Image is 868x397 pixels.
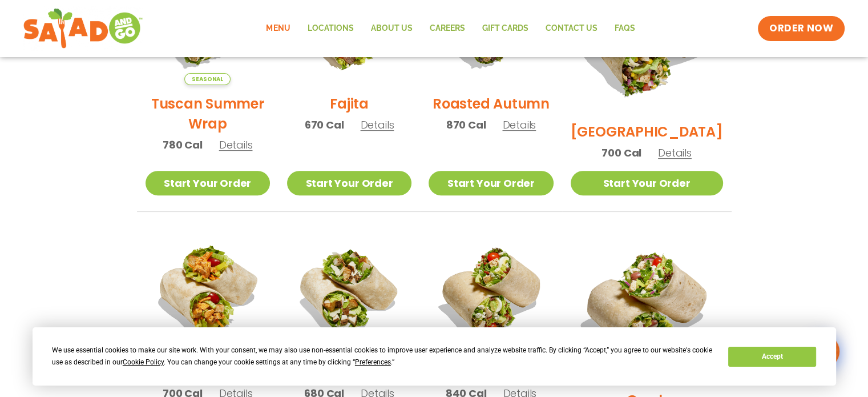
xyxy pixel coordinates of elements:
[429,171,553,195] a: Start Your Order
[571,171,723,195] a: Start Your Order
[502,118,536,132] span: Details
[52,344,714,368] div: We use essential cookies to make our site work. With your consent, we may also use non-essential ...
[433,94,550,114] h2: Roasted Autumn
[146,94,270,134] h2: Tuscan Summer Wrap
[184,73,231,85] span: Seasonal
[355,358,391,366] span: Preferences
[769,22,833,35] span: ORDER NOW
[601,145,641,161] span: 700 Cal
[446,117,486,133] span: 870 Cal
[536,15,605,42] a: Contact Us
[123,358,164,366] span: Cookie Policy
[146,171,270,195] a: Start Your Order
[571,229,723,382] img: Product photo for Greek Wrap
[257,15,298,42] a: Menu
[219,138,253,152] span: Details
[146,229,270,354] img: Product photo for Buffalo Chicken Wrap
[33,327,836,386] div: Cookie Consent Prompt
[421,15,473,42] a: Careers
[605,15,643,42] a: FAQs
[163,137,203,153] span: 780 Cal
[305,117,344,133] span: 670 Cal
[298,15,362,42] a: Locations
[658,146,692,160] span: Details
[473,15,536,42] a: GIFT CARDS
[287,229,411,354] img: Product photo for Caesar Wrap
[287,171,411,195] a: Start Your Order
[429,229,553,354] img: Product photo for Cobb Wrap
[257,15,643,42] nav: Menu
[758,16,845,41] a: ORDER NOW
[23,6,143,51] img: new-SAG-logo-768×292
[571,122,723,142] h2: [GEOGRAPHIC_DATA]
[362,15,421,42] a: About Us
[361,118,394,132] span: Details
[330,94,369,114] h2: Fajita
[728,347,816,367] button: Accept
